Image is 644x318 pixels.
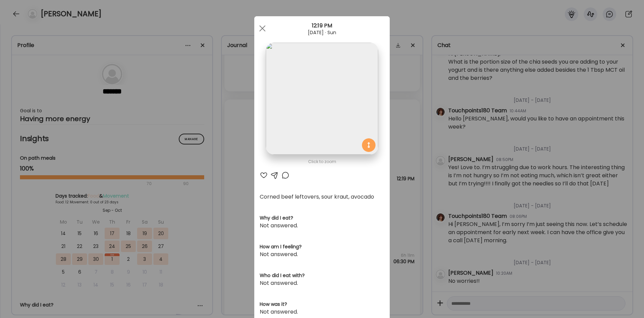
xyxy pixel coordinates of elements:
[260,243,384,250] h3: How am I feeling?
[260,279,384,287] div: Not answered.
[260,250,384,258] div: Not answered.
[260,214,384,222] h3: Why did I eat?
[260,272,384,279] h3: Who did I eat with?
[254,22,390,30] div: 12:19 PM
[260,308,384,316] div: Not answered.
[260,301,384,308] h3: How was it?
[260,158,384,166] div: Click to zoom
[260,193,384,201] div: Corned beef leftovers, sour kraut, avocado
[254,30,390,35] div: [DATE] · Sun
[266,43,378,155] img: images%2FRQmUsG4fvegK5IDMMpv7FqpLg4K2%2FGiZhsdg3T0tsJEPerEUM%2Fdg913surSuVgJ2dHpV7S_1080
[260,222,384,230] div: Not answered.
